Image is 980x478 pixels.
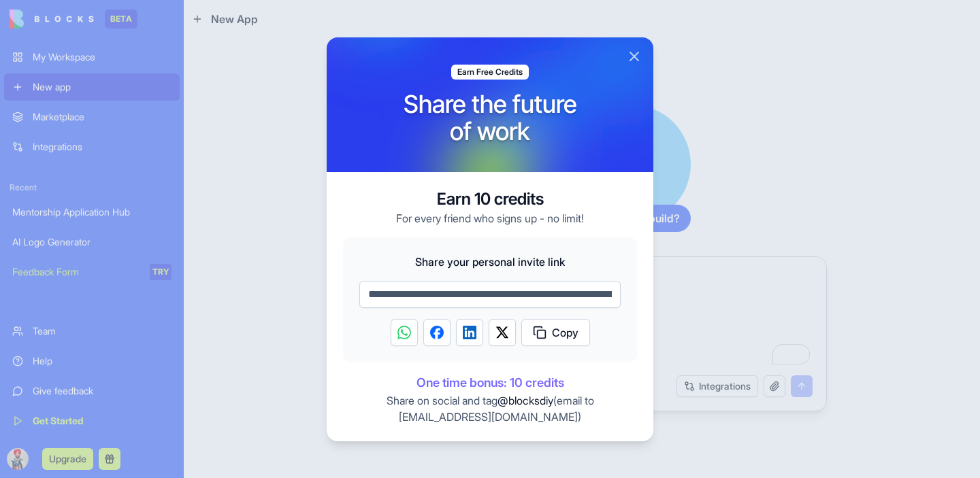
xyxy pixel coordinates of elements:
span: One time bonus: 10 credits [343,373,637,392]
a: [EMAIL_ADDRESS][DOMAIN_NAME] [399,410,578,424]
button: Share on WhatsApp [391,319,418,346]
button: Share on Facebook [423,319,451,346]
span: Copy [552,324,578,341]
img: Twitter [495,326,509,339]
span: Earn Free Credits [457,67,523,78]
p: Share on social and tag (email to ) [343,392,637,425]
h1: Share the future of work [404,90,577,145]
button: Copy [521,319,590,346]
img: WhatsApp [397,326,411,339]
button: Share on Twitter [489,319,516,346]
img: LinkedIn [463,326,476,339]
button: Share on LinkedIn [456,319,483,346]
span: Share your personal invite link [359,254,621,270]
p: For every friend who signs up - no limit! [396,210,584,226]
span: @blocksdiy [497,394,553,407]
h3: Earn 10 credits [396,188,584,210]
img: Facebook [430,326,444,339]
